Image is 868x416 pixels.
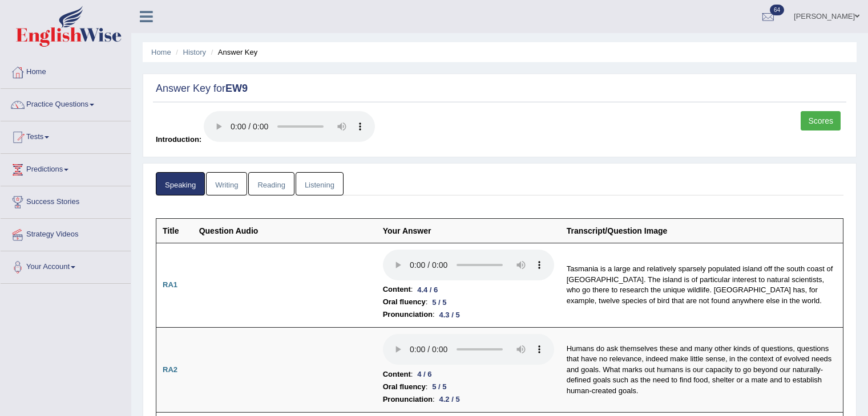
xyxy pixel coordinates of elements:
b: Oral fluency [383,381,426,393]
th: Your Answer [377,218,560,243]
a: Home [1,56,131,85]
h2: Answer Key for [156,83,843,95]
a: Writing [206,172,247,195]
b: RA1 [163,280,177,289]
li: : [383,381,554,393]
div: 5 / 5 [427,381,451,393]
b: Pronunciation [383,393,433,406]
a: Reading [248,172,294,195]
a: Your Account [1,251,131,280]
span: 64 [770,5,784,15]
li: Answer Key [208,47,258,58]
li: : [383,308,554,321]
div: 5 / 5 [427,296,451,308]
td: Humans do ask themselves these and many other kinds of questions, questions that have no relevanc... [560,328,843,413]
a: Strategy Videos [1,219,131,247]
b: RA2 [163,365,177,374]
a: Scores [801,111,841,130]
a: Tests [1,121,131,150]
th: Question Audio [193,218,377,243]
a: Practice Questions [1,89,131,117]
a: History [183,48,206,56]
a: Predictions [1,154,131,182]
b: Content [383,283,411,296]
a: Success Stories [1,186,131,215]
span: Introduction: [156,135,201,144]
a: Listening [296,172,344,195]
li: : [383,393,554,406]
li: : [383,296,554,308]
b: Oral fluency [383,296,426,308]
div: 4 / 6 [413,368,436,380]
strong: EW9 [225,83,248,94]
a: Speaking [156,172,205,195]
a: Home [151,48,171,56]
th: Transcript/Question Image [560,218,843,243]
div: 4.2 / 5 [435,393,465,405]
div: 4.4 / 6 [413,284,442,296]
li: : [383,368,554,381]
div: 4.3 / 5 [435,309,465,321]
b: Pronunciation [383,308,433,321]
b: Content [383,368,411,381]
li: : [383,283,554,296]
td: Tasmania is a large and relatively sparsely populated island off the south coast of [GEOGRAPHIC_D... [560,243,843,328]
th: Title [156,218,193,243]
